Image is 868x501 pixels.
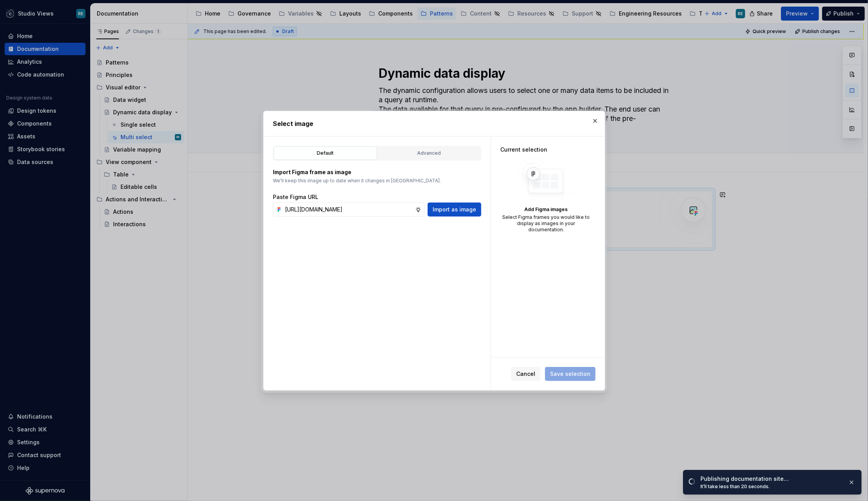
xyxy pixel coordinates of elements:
[380,149,478,157] div: Advanced
[282,202,415,216] input: https://figma.com/file...
[700,484,842,490] div: It’ll take less than 20 seconds.
[273,168,481,176] p: Import Figma frame as image
[433,206,476,213] span: Import as image
[428,202,481,216] button: Import as image
[273,178,481,184] p: We’ll keep this image up to date when it changes in [GEOGRAPHIC_DATA].
[511,367,540,381] button: Cancel
[500,206,592,213] div: Add Figma images
[500,146,592,154] div: Current selection
[700,475,842,483] div: Publishing documentation site…
[273,193,318,201] label: Paste Figma URL
[500,214,592,233] div: Select Figma frames you would like to display as images in your documentation.
[276,149,374,157] div: Default
[273,119,596,128] h2: Select image
[516,370,535,378] span: Cancel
